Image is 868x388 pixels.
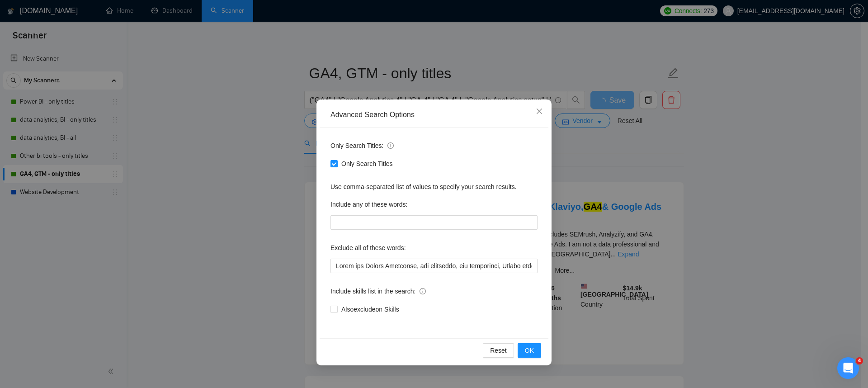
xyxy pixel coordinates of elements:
[483,343,514,358] button: Reset
[856,357,863,364] span: 4
[490,345,507,355] span: Reset
[330,141,394,151] span: Only Search Titles:
[387,142,394,149] span: info-circle
[536,108,543,115] span: close
[330,241,406,255] label: Exclude all of these words:
[338,159,396,169] span: Only Search Titles
[330,182,538,192] div: Use comma-separated list of values to specify your search results.
[330,110,538,120] div: Advanced Search Options
[330,197,407,212] label: Include any of these words:
[837,357,859,379] iframe: Intercom live chat
[330,286,426,296] span: Include skills list in the search:
[338,304,403,314] span: Also exclude on Skills
[518,343,541,358] button: OK
[420,288,426,294] span: info-circle
[527,99,552,124] button: Close
[525,345,534,355] span: OK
